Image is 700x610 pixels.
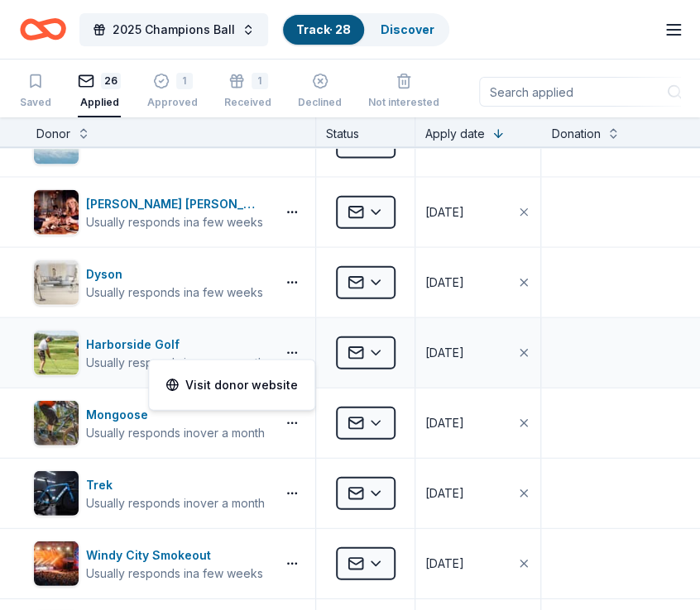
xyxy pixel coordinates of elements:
a: Track· 28 [296,22,351,36]
button: Declined [298,66,342,117]
div: Windy City Smokeout [86,546,263,565]
span: 2025 Champions Ball [113,20,235,40]
div: Applied [78,96,121,109]
button: Image for MongooseMongooseUsually responds inover a month [33,400,269,446]
button: Image for Windy City SmokeoutWindy City SmokeoutUsually responds ina few weeks [33,541,269,587]
div: Approved [147,96,198,109]
div: [DATE] [425,343,464,363]
button: Image for Harborside GolfHarborside GolfUsually responds inover a month [33,330,269,376]
img: Image for Cooper's Hawk Winery and Restaurants [34,190,79,235]
button: 2025 Champions Ball [79,13,268,46]
div: Usually responds in over a month [86,495,265,512]
div: [DATE] [425,484,464,503]
div: [DATE] [425,273,464,293]
a: Discover [381,22,434,36]
button: 26Applied [78,66,121,117]
button: Image for Trek TrekUsually responds inover a month [33,470,269,517]
div: Mongoose [86,405,265,425]
button: 1Approved [147,66,198,117]
img: Image for Trek [34,471,79,516]
div: Apply date [425,124,485,144]
div: 1 [252,73,268,89]
div: [DATE] [425,554,464,574]
div: Trek [86,475,265,495]
button: [DATE] [415,318,540,388]
button: [DATE] [415,178,540,247]
div: [DATE] [425,203,464,222]
div: Saved [20,96,51,109]
button: [DATE] [415,248,540,317]
div: Harborside Golf [86,335,265,355]
button: Image for DysonDysonUsually responds ina few weeks [33,260,269,306]
div: 1 [176,73,193,89]
div: 26 [101,73,121,89]
a: Visit donor website [165,374,298,394]
div: Usually responds in a few weeks [86,284,263,301]
button: Saved [20,66,51,117]
button: Not interested [368,66,439,117]
button: Track· 28Discover [281,13,449,46]
div: Donation [551,124,600,144]
div: Received [224,96,271,109]
div: Usually responds in a few weeks [86,565,263,582]
img: Image for Harborside Golf [34,331,79,375]
div: [DATE] [425,413,464,433]
img: Image for Mongoose [34,401,79,446]
button: 1Received [224,66,271,117]
input: Search applied [479,77,691,107]
div: Usually responds in over a month [86,355,265,371]
div: Status [316,117,415,147]
button: [DATE] [415,529,540,598]
div: [PERSON_NAME] [PERSON_NAME] Winery and Restaurants [86,194,269,214]
a: Home [20,10,66,49]
div: Declined [298,96,342,109]
img: Image for Windy City Smokeout [34,541,79,586]
div: Not interested [368,96,439,109]
div: Usually responds in a few weeks [86,214,269,231]
button: [DATE] [415,459,540,528]
div: Donor [36,124,70,144]
button: [DATE] [415,388,540,458]
div: Dyson [86,264,263,284]
div: Usually responds in over a month [86,425,265,441]
button: Image for Cooper's Hawk Winery and Restaurants[PERSON_NAME] [PERSON_NAME] Winery and RestaurantsU... [33,189,269,236]
img: Image for Dyson [34,260,79,305]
